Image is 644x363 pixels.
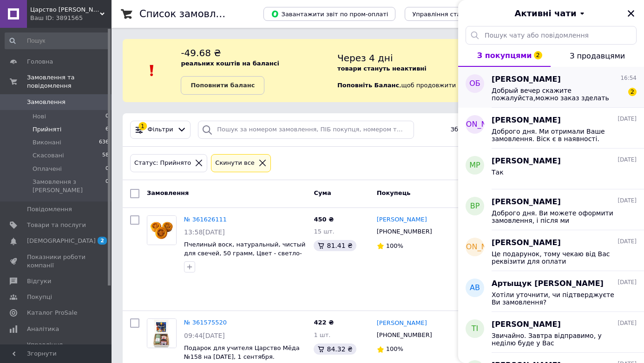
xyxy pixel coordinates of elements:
button: [PERSON_NAME][PERSON_NAME][DATE]Це подарунок, тому чекаю від Вас реквізити для оплати [458,230,644,271]
div: Статус: Прийнято [132,158,193,168]
span: 15 шт. [314,228,334,235]
div: 84.32 ₴ [314,344,356,355]
span: Так [492,169,504,176]
div: [PHONE_NUMBER] [375,329,434,341]
a: [PERSON_NAME] [377,215,427,224]
div: Cкинути все [213,158,256,168]
span: Через 4 дні [337,52,393,64]
span: АВ [470,283,480,293]
div: , щоб продовжити отримувати замовлення [337,46,633,95]
b: реальних коштів на балансі [181,60,279,67]
span: Збережені фільтри: [451,125,514,134]
span: Повідомлення [27,205,72,214]
span: 450 ₴ [314,216,334,223]
div: [PHONE_NUMBER] [375,226,434,238]
button: Завантажити звіт по пром-оплаті [263,7,395,21]
a: Фото товару [147,215,177,245]
span: [PERSON_NAME] [492,156,561,167]
span: Скасовані [33,151,64,160]
span: [PERSON_NAME] [492,74,561,85]
span: -49.68 ₴ [181,47,221,58]
img: Фото товару [147,216,176,245]
span: Артыщук [PERSON_NAME] [492,279,604,289]
span: [DATE] [618,319,637,327]
span: 6 [105,125,109,134]
span: 422 ₴ [314,319,334,326]
a: № 361626111 [184,216,227,223]
span: МР [469,160,480,171]
span: ТІ [472,324,479,334]
span: ОБ [469,78,480,89]
span: Cума [314,189,331,196]
span: 09:44[DATE] [184,332,225,339]
span: Завантажити звіт по пром-оплаті [271,10,388,18]
span: [DATE] [618,156,637,164]
span: Товари та послуги [27,221,86,229]
span: Управління сайтом [27,341,86,357]
button: [PERSON_NAME][PERSON_NAME][DATE]Доброго дня. Ми отримали Ваше замовлення. Віск є в наявності. Від... [458,108,644,149]
span: 2 [98,237,107,245]
button: З покупцями2 [458,45,551,67]
span: Добрый вечер скажите пожалуйста,можно заказ зделать Налплатежом и если можно упаковку сменить не ... [492,87,624,102]
div: 1 [138,122,147,130]
button: АВАртыщук [PERSON_NAME][DATE]Хотіли уточнити, чи підтверджуєте Ви замовлення? [458,271,644,312]
span: 2 [534,51,542,59]
span: [PERSON_NAME] [444,242,506,253]
button: ОБ[PERSON_NAME]16:54Добрый вечер скажите пожалуйста,можно заказ зделать Налплатежом и если можно ... [458,67,644,108]
span: Каталог ProSale [27,309,77,317]
button: Активні чати [484,7,618,19]
a: № 361575520 [184,319,227,326]
b: Поповнити баланс [191,82,255,89]
span: З покупцями [477,51,532,60]
span: 16:54 [620,74,637,82]
span: З продавцями [570,52,625,60]
span: Виконані [33,138,61,147]
span: [PERSON_NAME] [492,319,561,330]
button: Закрити [625,8,637,19]
button: ТІ[PERSON_NAME][DATE]Звичайно. Завтра відправимо, у неділю буде у Вас [458,312,644,353]
span: Покупець [377,189,411,196]
span: 0 [105,178,109,194]
button: Управління статусами [405,7,491,21]
span: 0 [105,112,109,121]
img: :exclamation: [145,64,159,78]
span: [PERSON_NAME] [492,238,561,248]
span: Замовлення [27,98,66,106]
span: Нові [33,112,46,121]
span: ВР [470,201,480,212]
span: Царство Меду [30,6,100,14]
a: [PERSON_NAME] [377,319,427,328]
b: товари стануть неактивні [337,65,427,72]
input: Пошук чату або повідомлення [466,26,637,45]
button: МР[PERSON_NAME][DATE]Так [458,149,644,189]
span: Активні чати [514,7,576,19]
span: [DEMOGRAPHIC_DATA] [27,237,96,245]
span: Хотіли уточнити, чи підтверджуєте Ви замовлення? [492,291,624,306]
span: Замовлення з [PERSON_NAME] [33,178,105,194]
span: Доброго дня. Ви можете оформити замовлення, і після ми зателефонужмо Вам та з'ясуємо деталі. [492,209,624,224]
span: Замовлення та повідомлення [27,73,112,90]
span: 100% [386,345,403,352]
span: Відгуки [27,277,51,285]
span: Покупці [27,293,52,301]
span: Прийняті [33,125,61,134]
a: Поповнити баланс [181,76,264,95]
a: Пчелиный воск, натуральный, чистый для свечей, 50 грамм, Цвет - светло-горчичный. [184,241,305,265]
span: 636 [99,138,109,147]
span: Звичайно. Завтра відправимо, у неділю буде у Вас [492,332,624,347]
span: [PERSON_NAME] [444,119,506,130]
img: Фото товару [147,319,176,348]
span: Доброго дня. Ми отримали Ваше замовлення. Віск є в наявності. Відправку плануємо на понеділок [492,128,624,143]
span: Фільтри [148,125,173,134]
a: Подарок для учителя Царство Мёда №158 на [DATE], 1 сентября. [184,344,300,360]
span: 1 шт. [314,331,330,338]
span: Це подарунок, тому чекаю від Вас реквізити для оплати [492,250,624,265]
button: З продавцями [551,45,644,67]
span: Управління статусами [412,11,483,18]
input: Пошук за номером замовлення, ПІБ покупця, номером телефону, Email, номером накладної [198,121,414,139]
span: [DATE] [618,279,637,286]
span: Оплачені [33,165,62,173]
span: [PERSON_NAME] [492,197,561,207]
span: [PERSON_NAME] [492,115,561,126]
